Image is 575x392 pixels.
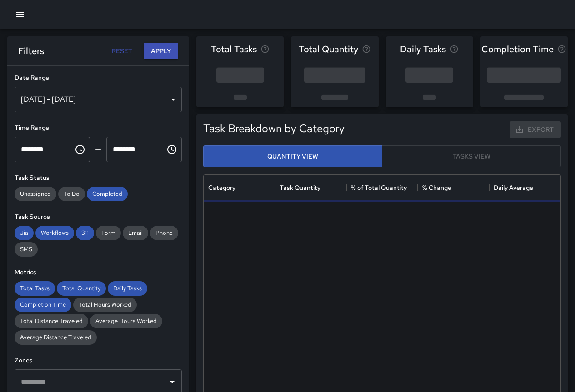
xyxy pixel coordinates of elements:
span: Total Distance Traveled [15,317,88,325]
div: Phone [150,226,178,240]
span: Jia [15,229,34,237]
span: Daily Tasks [400,42,446,56]
h6: Date Range [15,73,182,83]
h6: Task Status [15,173,182,183]
button: Reset [107,43,136,60]
div: Total Distance Traveled [15,314,88,328]
span: Email [123,229,148,237]
div: Task Quantity [275,175,346,200]
div: Completion Time [15,298,71,312]
svg: Average time taken to complete tasks in the selected period, compared to the previous period. [557,45,566,54]
h6: Zones [15,356,182,366]
span: 311 [76,229,94,237]
span: Total Tasks [15,284,55,292]
button: Open [166,376,179,388]
span: Total Quantity [299,42,358,56]
div: Email [123,226,148,240]
div: Total Quantity [57,281,106,296]
div: Total Hours Worked [73,298,137,312]
h5: Task Breakdown by Category [203,121,345,136]
div: Total Tasks [15,281,55,296]
span: Phone [150,229,178,237]
span: Daily Tasks [108,284,147,292]
div: Category [208,175,235,200]
div: To Do [58,187,85,201]
div: Unassigned [15,187,56,201]
h6: Time Range [15,123,182,133]
svg: Total number of tasks in the selected period, compared to the previous period. [260,45,270,54]
div: Average Distance Traveled [15,330,97,345]
svg: Average number of tasks per day in the selected period, compared to the previous period. [450,45,459,54]
div: Daily Tasks [108,281,147,296]
div: % of Total Quantity [346,175,418,200]
div: Daily Average [494,175,533,200]
div: % Change [418,175,489,200]
h6: Task Source [15,212,182,222]
span: Average Distance Traveled [15,333,97,341]
span: Form [96,229,121,237]
span: Workflows [35,229,74,237]
div: Workflows [35,226,74,240]
div: SMS [15,242,38,257]
div: Task Quantity [280,175,320,200]
h6: Metrics [15,268,182,278]
button: Choose time, selected time is 11:59 PM [163,140,181,159]
span: Total Tasks [211,42,257,56]
div: % of Total Quantity [351,175,407,200]
button: Apply [144,43,178,60]
span: Completion Time [481,42,554,56]
div: Jia [15,226,34,240]
h6: Filters [18,44,44,58]
span: To Do [58,190,85,198]
span: Average Hours Worked [90,317,162,325]
span: SMS [15,245,38,253]
div: Daily Average [489,175,560,200]
div: Category [204,175,275,200]
span: Completed [87,190,128,198]
span: Completion Time [15,301,71,308]
button: Choose time, selected time is 12:00 AM [71,140,89,159]
div: % Change [422,175,451,200]
div: Average Hours Worked [90,314,162,328]
div: 311 [76,226,94,240]
span: Total Quantity [57,284,106,292]
div: [DATE] - [DATE] [15,87,182,112]
svg: Total task quantity in the selected period, compared to the previous period. [362,45,371,54]
div: Completed [87,187,128,201]
span: Unassigned [15,190,56,198]
div: Form [96,226,121,240]
span: Total Hours Worked [73,301,137,308]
